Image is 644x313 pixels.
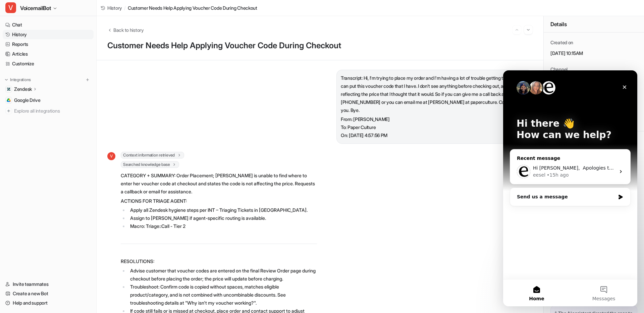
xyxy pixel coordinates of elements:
div: • 15h ago [44,101,65,108]
span: / [124,4,126,11]
li: Troubleshoot: Confirm code is copied without spaces, matches eligible product/category, and is no... [128,283,317,307]
a: Create a new Bot [3,289,94,298]
li: Assign to [PERSON_NAME] if agent-specific routing is available. [128,214,317,222]
iframe: Intercom live chat [503,70,637,306]
img: menu_add.svg [85,77,90,82]
button: Go to next session [524,25,533,34]
img: Zendesk [7,87,11,91]
span: Customer Needs Help Applying Voucher Code During Checkout [128,4,257,11]
span: Context information retrieved [121,152,184,159]
p: CATEGORY + SUMMARY: Order Placement; [PERSON_NAME] is unable to find where to enter her voucher c... [121,172,317,196]
a: Invite teammates [3,279,94,289]
span: Searched knowledge base [121,161,179,168]
span: V [107,152,115,160]
img: Google Drive [7,98,11,102]
a: Customize [3,59,94,68]
img: Next session [526,27,531,33]
li: Advise customer that voucher codes are entered on the final Review Order page during checkout bef... [128,267,317,283]
p: Channel [550,66,568,73]
span: Messages [89,226,112,231]
a: Reports [3,40,94,49]
span: V [5,2,16,13]
button: Back to history [107,26,144,34]
p: RESOLUTIONS: [121,257,317,265]
button: Messages [67,209,134,236]
p: Transcript: Hi, I'm trying to place my order and I'm having a lot of trouble getting to where I c... [341,74,528,114]
div: Send us a message [14,123,112,130]
p: Zendesk [14,86,32,92]
img: explore all integrations [5,108,12,114]
button: Integrations [3,76,33,83]
a: Help and support [3,298,94,308]
div: Send us a message [7,117,127,136]
button: Go to previous session [513,25,521,34]
p: [DATE] 10:15AM [550,50,637,57]
p: From: [PERSON_NAME] To: Paper Culture On: [DATE] 4:57:56 PM [341,115,528,139]
a: Google DriveGoogle Drive [3,96,94,105]
div: Close [115,11,127,23]
span: VoicemailBot [20,3,51,13]
a: Chat [3,20,94,29]
p: Integrations [10,77,31,82]
a: Explore all integrations [3,106,94,116]
span: Explore all integrations [14,106,91,116]
span: History [107,4,122,11]
a: Articles [3,49,94,59]
div: Details [544,16,644,33]
li: Macro: Triage::Call - Tier 2 [128,222,317,230]
p: ACTIONS FOR TRIAGE AGENT: [121,197,317,205]
img: Previous session [515,27,519,33]
a: History [101,4,122,11]
h1: Customer Needs Help Applying Voucher Code During Checkout [107,41,533,51]
img: expand menu [4,77,9,82]
span: Google Drive [14,97,41,104]
span: Back to history [113,26,144,34]
p: Created on [550,39,573,46]
span: Home [26,226,41,231]
a: History [3,30,94,39]
div: eesel [30,101,42,108]
li: Apply all Zendesk hygiene steps per INT – Triaging Tickets in [GEOGRAPHIC_DATA]. [128,206,317,214]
